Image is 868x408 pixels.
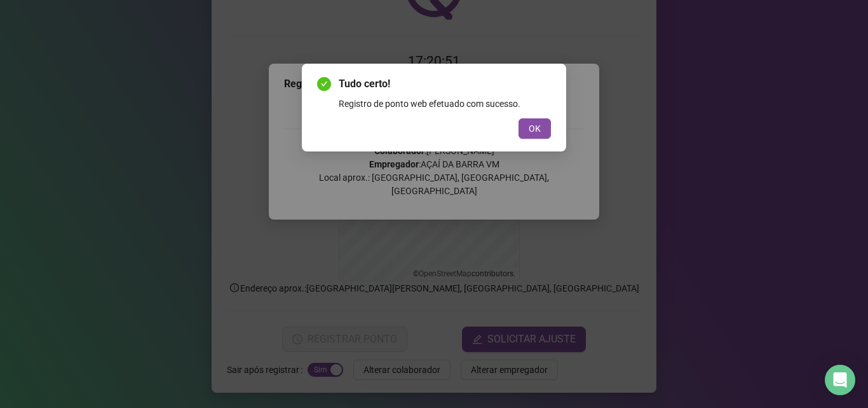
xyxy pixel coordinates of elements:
[339,97,551,111] div: Registro de ponto web efetuado com sucesso.
[529,122,541,136] span: OK
[519,118,551,139] button: OK
[339,76,551,92] span: Tudo certo!
[317,77,331,91] span: check-circle
[825,365,855,395] div: Open Intercom Messenger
